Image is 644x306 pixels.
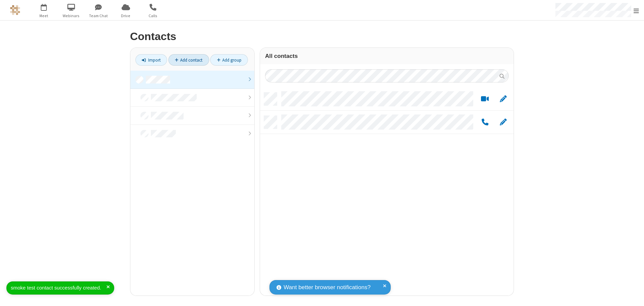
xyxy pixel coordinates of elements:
button: Call by phone [478,118,491,127]
h2: Contacts [130,31,514,42]
span: Webinars [59,13,84,19]
span: Team Chat [86,13,111,19]
button: Edit [496,118,510,127]
a: Import [135,54,167,66]
span: Want better browser notifications? [284,283,371,292]
h3: All contacts [265,53,509,59]
span: Calls [140,13,166,19]
button: Edit [496,95,510,103]
span: Drive [113,13,138,19]
div: smoke test contact successfully created. [11,284,106,292]
a: Add group [210,54,248,66]
span: Meet [31,13,57,19]
button: Start a video meeting [478,95,491,103]
div: grid [260,88,514,296]
a: Add contact [168,54,209,66]
img: QA Selenium DO NOT DELETE OR CHANGE [10,5,20,15]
